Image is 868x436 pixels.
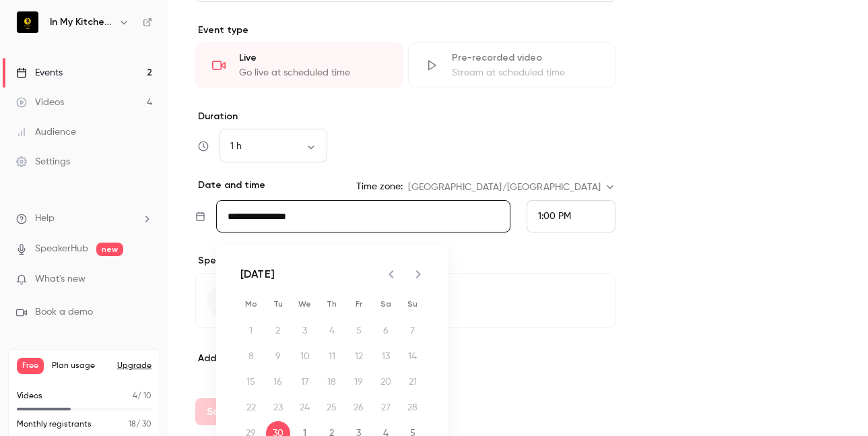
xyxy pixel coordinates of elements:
span: Help [35,212,55,226]
div: Live [239,51,386,65]
div: Stream at scheduled time [452,66,599,80]
span: What's new [35,272,86,286]
div: Pre-recorded video [452,51,599,65]
a: SpeakerHub [35,242,88,256]
span: Sunday [401,290,425,317]
span: Tuesday [266,290,290,317]
img: In My Kitchen With Yvonne [17,11,38,33]
span: Friday [347,290,371,317]
div: Audience [16,125,76,139]
div: LiveGo live at scheduled time [195,42,403,88]
span: 18 [129,421,136,429]
div: [GEOGRAPHIC_DATA]/[GEOGRAPHIC_DATA] [408,181,615,194]
div: Events [16,66,63,80]
label: Duration [195,110,615,123]
p: / 30 [129,418,152,431]
div: Go live at scheduled time [239,66,386,80]
p: Event type [195,24,615,37]
span: Plan usage [52,361,109,371]
span: Free [17,358,44,374]
div: Videos [16,96,64,109]
p: Videos [17,390,42,402]
span: 1:00 PM [538,212,571,221]
span: 4 [133,392,137,400]
li: help-dropdown-opener [16,212,152,226]
button: Add speaker [195,273,615,328]
button: Next month [405,261,432,288]
span: Thursday [320,290,344,317]
h6: In My Kitchen With [PERSON_NAME] [50,15,113,29]
div: 1 h [220,139,327,153]
p: Date and time [195,179,265,192]
span: new [96,243,123,256]
span: Saturday [374,290,398,317]
div: Pre-recorded videoStream at scheduled time [408,42,615,88]
p: Speakers [195,254,615,268]
span: Wednesday [293,290,317,317]
div: From [527,200,615,232]
span: Book a demo [35,305,93,319]
div: [DATE] [240,266,275,282]
div: Settings [16,155,70,168]
p: / 10 [133,390,152,402]
label: Time zone: [356,180,403,193]
iframe: Noticeable Trigger [136,274,152,286]
span: Monday [239,290,263,317]
p: Monthly registrants [17,418,92,431]
button: Upgrade [117,361,152,371]
span: Add to channel [198,352,268,364]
